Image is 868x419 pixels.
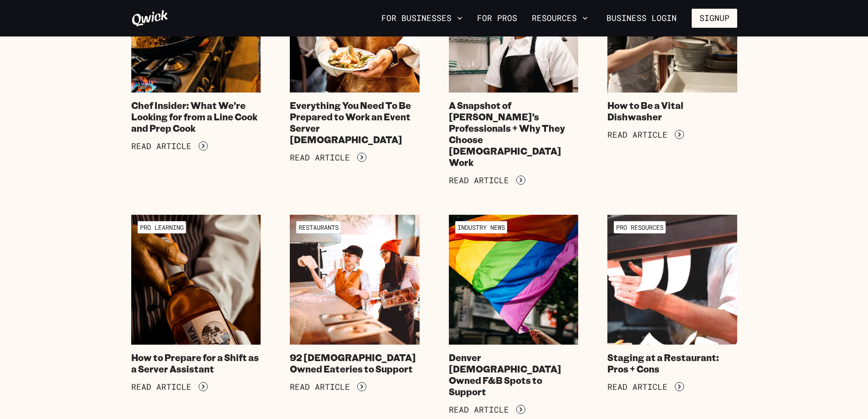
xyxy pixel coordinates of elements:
[607,382,668,392] span: Read Article
[290,215,420,414] a: Restaurants92 [DEMOGRAPHIC_DATA] Owned Eateries to SupportRead Article
[290,382,350,392] span: Read Article
[607,215,737,345] img: Staging at a Restaurant: Pros + Cons
[614,221,666,233] span: Pro Resources
[692,9,737,28] button: Signup
[599,9,684,28] a: Business Login
[290,153,350,163] span: Read Article
[449,215,579,345] img: Pride flag flying
[131,215,261,414] a: Pro LearningHow to Prepare for a Shift as a Server AssistantRead Article
[455,221,507,233] span: Industry News
[607,130,668,140] span: Read Article
[296,221,341,233] span: Restaurants
[131,100,261,134] h4: Chef Insider: What We’re Looking for from a Line Cook and Prep Cook
[449,176,509,186] span: Read Article
[131,215,261,345] img: Gigpro server assistant presenting a bottle of wine.
[449,405,509,415] span: Read Article
[131,141,191,151] span: Read Article
[607,100,737,123] h4: How to Be a Vital Dishwasher
[449,352,579,398] h4: Denver [DEMOGRAPHIC_DATA] Owned F&B Spots to Support
[131,352,261,375] h4: How to Prepare for a Shift as a Server Assistant
[607,352,737,375] h4: Staging at a Restaurant: Pros + Cons
[290,352,420,375] h4: 92 [DEMOGRAPHIC_DATA] Owned Eateries to Support
[449,215,579,414] a: Industry NewsDenver [DEMOGRAPHIC_DATA] Owned F&B Spots to SupportRead Article
[528,10,591,26] button: Resources
[131,382,191,392] span: Read Article
[449,100,579,168] h4: A Snapshot of [PERSON_NAME]’s Professionals + Why They Choose [DEMOGRAPHIC_DATA] Work
[473,10,521,26] a: For Pros
[607,215,737,414] a: Pro ResourcesStaging at a Restaurant: Pros + ConsRead Article
[290,215,420,345] img: 92 LGBTQ+ Owned Eateries to Support
[138,221,186,233] span: Pro Learning
[290,100,420,145] h4: Everything You Need To Be Prepared to Work an Event Server [DEMOGRAPHIC_DATA]
[378,10,466,26] button: For Businesses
